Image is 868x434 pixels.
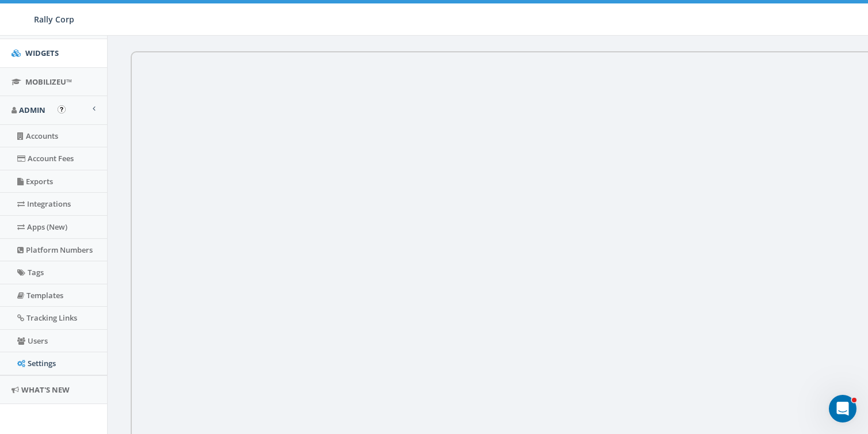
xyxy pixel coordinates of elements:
[829,395,856,422] iframe: Intercom live chat
[34,14,74,25] span: Rally Corp
[25,77,72,87] span: MobilizeU™
[21,384,70,395] span: What's New
[25,48,59,58] span: Widgets
[19,105,45,115] span: Admin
